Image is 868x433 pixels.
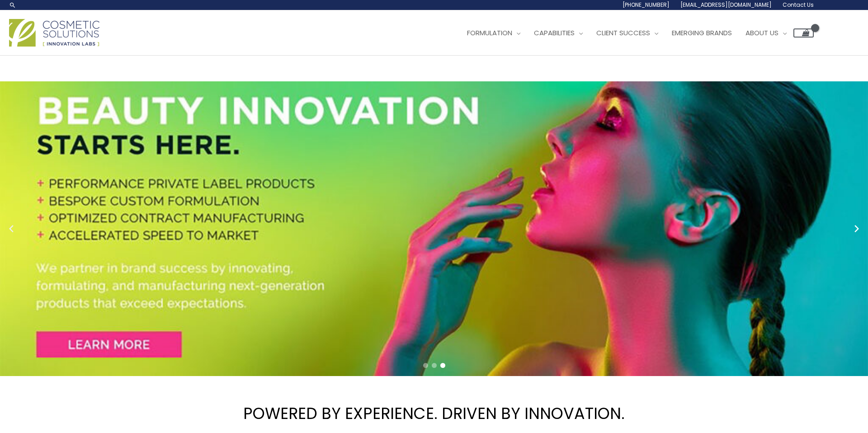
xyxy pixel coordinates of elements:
span: Contact Us [783,1,814,9]
a: Capabilities [527,19,590,47]
span: Emerging Brands [672,28,732,38]
span: About Us [745,28,778,38]
button: Next slide [850,222,863,235]
a: View Shopping Cart, empty [793,28,814,38]
span: [PHONE_NUMBER] [623,1,670,9]
img: Cosmetic Solutions Logo [9,19,99,47]
nav: Site Navigation [453,19,814,47]
span: Client Success [596,28,650,38]
span: Capabilities [534,28,575,38]
a: Emerging Brands [665,19,739,47]
span: Formulation [467,28,512,38]
a: Formulation [460,19,527,47]
a: Search icon link [9,1,16,9]
span: Go to slide 2 [432,363,437,368]
button: Previous slide [5,222,18,235]
span: Go to slide 3 [440,363,445,368]
span: Go to slide 1 [423,363,428,368]
a: Client Success [590,19,665,47]
a: About Us [739,19,793,47]
span: [EMAIL_ADDRESS][DOMAIN_NAME] [680,1,772,9]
